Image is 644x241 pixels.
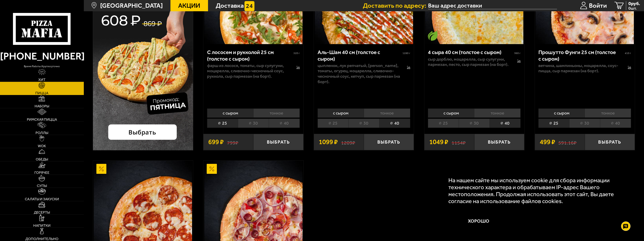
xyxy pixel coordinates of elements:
[227,139,238,145] s: 799 ₽
[490,119,521,128] li: 40
[428,31,438,41] img: Вегетарианское блюдо
[538,49,624,62] div: Прошутто Фунги 25 см (толстое с сыром)
[428,56,510,67] p: сыр дорблю, моцарелла, сыр сулугуни, пармезан, песто, сыр пармезан (на борт).
[428,119,459,128] li: 25
[363,2,428,9] span: Доставить по адресу:
[628,6,640,10] span: 0 шт.
[569,119,600,128] li: 30
[540,139,555,145] span: 499 ₽
[403,52,410,55] span: 1280 г
[589,2,607,9] span: Войти
[207,63,290,79] p: фарш из лосося, томаты, сыр сулугуни, моцарелла, сливочно-чесночный соус, руккола, сыр пармезан (...
[25,197,59,201] span: Салаты и закуски
[36,131,48,135] span: Роллы
[294,52,300,55] span: 520 г
[269,119,300,128] li: 40
[628,1,640,6] span: 0 руб.
[428,108,474,118] li: с сыром
[27,118,57,121] span: Римская пицца
[474,108,521,118] li: тонкое
[207,119,238,128] li: 25
[538,108,585,118] li: с сыром
[538,119,569,128] li: 25
[341,139,355,145] s: 1209 ₽
[37,184,47,188] span: Супы
[96,164,107,174] img: Акционный
[35,104,49,108] span: Наборы
[319,139,338,145] span: 1099 ₽
[253,108,300,118] li: тонкое
[38,144,46,148] span: WOK
[600,119,631,128] li: 40
[364,134,414,150] button: Выбрать
[207,49,293,62] div: С лососем и рукколой 25 см (толстое с сыром)
[585,108,631,118] li: тонкое
[428,2,557,9] input: Ваш адрес доставки
[448,211,509,231] button: Хорошо
[538,63,621,74] p: ветчина, шампиньоны, моцарелла, соус-пицца, сыр пармезан (на борт).
[100,2,163,9] span: [GEOGRAPHIC_DATA]
[207,108,253,118] li: с сыром
[585,134,635,150] button: Выбрать
[318,119,348,128] li: 25
[244,1,255,11] img: 15daf4d41897b9f0e9f617042186c801.svg
[318,108,364,118] li: с сыром
[558,139,577,145] s: 591.16 ₽
[625,52,631,55] span: 410 г
[208,139,224,145] span: 699 ₽
[428,49,513,55] div: 4 сыра 40 см (толстое с сыром)
[207,164,217,174] img: Акционный
[474,134,524,150] button: Выбрать
[452,139,466,145] s: 1154 ₽
[253,134,303,150] button: Выбрать
[364,108,410,118] li: тонкое
[348,119,379,128] li: 30
[318,63,400,84] p: цыпленок, лук репчатый, [PERSON_NAME], томаты, огурец, моцарелла, сливочно-чесночный соус, кетчуп...
[38,78,45,81] span: Хит
[318,49,402,62] div: Аль-Шам 40 см (толстое с сыром)
[216,2,244,9] span: Доставка
[379,119,410,128] li: 40
[25,237,58,241] span: Дополнительно
[178,2,200,9] span: Акции
[238,119,269,128] li: 30
[34,171,49,174] span: Горячее
[459,119,490,128] li: 30
[429,139,448,145] span: 1049 ₽
[448,177,626,205] p: На нашем сайте мы используем cookie для сбора информации технического характера и обрабатываем IP...
[514,52,521,55] span: 960 г
[33,224,51,227] span: Напитки
[35,91,48,95] span: Пицца
[34,211,50,214] span: Десерты
[36,157,48,161] span: Обеды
